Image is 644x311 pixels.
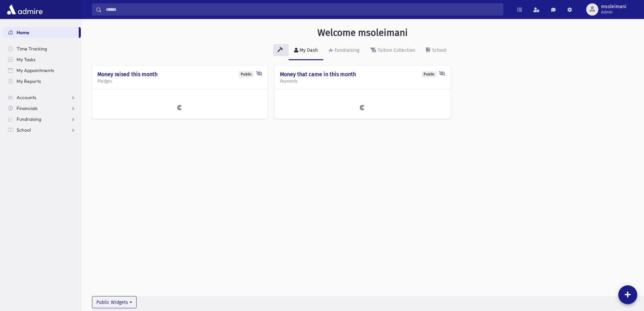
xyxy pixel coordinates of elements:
span: My Reports [17,78,41,84]
h5: Payments [280,79,445,84]
input: Search [102,3,503,16]
a: My Appointments [3,65,81,76]
a: School [421,41,452,60]
span: Time Tracking [17,46,47,52]
h4: Money raised this month [97,71,262,77]
span: msoleimani [601,4,626,9]
a: Financials [3,103,81,114]
h3: Welcome msoleimani [317,27,408,39]
a: Tuition Collection [365,41,421,60]
a: My Reports [3,76,81,87]
span: Financials [17,105,38,111]
span: Home [17,29,29,36]
div: Public [422,71,436,77]
a: My Tasks [3,54,81,65]
a: Fundraising [323,41,365,60]
h5: Pledges [97,79,262,84]
div: My Dash [298,47,318,53]
div: Public [239,71,254,77]
a: Accounts [3,92,81,103]
span: Fundraising [17,116,41,122]
h4: Money that came in this month [280,71,445,77]
div: Fundraising [333,47,359,53]
a: School [3,125,81,135]
a: My Dash [289,41,323,60]
button: Public Widgets [92,296,137,308]
img: AdmirePro [5,3,44,16]
a: Fundraising [3,114,81,125]
span: Accounts [17,94,36,101]
div: School [431,47,447,53]
span: School [17,127,31,133]
span: Admin [601,9,626,15]
a: Time Tracking [3,43,81,54]
span: My Appointments [17,67,54,73]
span: My Tasks [17,57,35,63]
a: Home [3,27,79,38]
div: Tuition Collection [376,47,415,53]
